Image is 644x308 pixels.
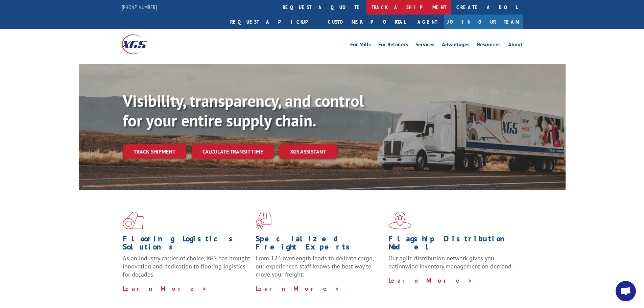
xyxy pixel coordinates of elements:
img: xgs-icon-focused-on-flooring-red [256,212,271,229]
h1: Specialized Freight Experts [256,235,383,254]
span: As an industry carrier of choice, XGS has brought innovation and dedication to flooring logistics... [123,254,250,278]
a: Join Our Team [444,15,523,29]
h1: Flagship Distribution Model [388,235,516,254]
a: Customer Portal [323,15,411,29]
img: xgs-icon-total-supply-chain-intelligence-red [123,212,144,229]
a: For Mills [350,42,371,49]
h1: Flooring Logistics Solutions [123,235,251,254]
a: Learn More > [388,277,473,284]
a: Agent [411,15,444,29]
b: Visibility, transparency, and control for your entire supply chain. [123,90,364,131]
img: xgs-icon-flagship-distribution-model-red [388,212,412,229]
p: From 123 overlength loads to delicate cargo, our experienced staff knows the best way to move you... [256,254,383,284]
a: Track shipment [123,144,186,159]
a: About [508,42,523,49]
a: [PHONE_NUMBER] [122,4,157,10]
a: Learn More > [123,285,207,292]
span: Our agile distribution network gives you nationwide inventory management on demand. [388,254,513,270]
a: Learn More > [256,285,340,292]
a: Resources [477,42,501,49]
a: For Retailers [378,42,408,49]
a: Open chat [616,281,636,301]
a: XGS ASSISTANT [279,144,337,159]
a: Services [415,42,434,49]
a: Request a pickup [225,15,323,29]
a: Advantages [442,42,470,49]
a: Calculate transit time [192,144,274,159]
